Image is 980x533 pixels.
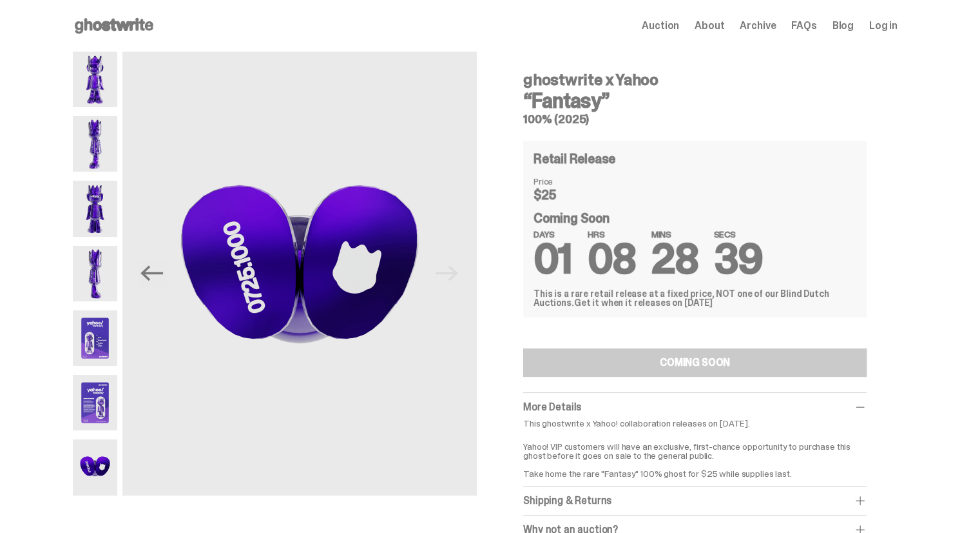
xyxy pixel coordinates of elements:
[651,230,698,239] span: MINS
[523,72,867,88] h4: ghostwrite x Yahoo
[533,177,598,186] dt: Price
[740,21,776,31] a: Archive
[523,348,867,377] button: COMING SOON
[533,188,598,201] dd: $25
[533,152,615,165] h4: Retail Release
[523,114,867,125] h5: 100% (2025)
[523,494,867,507] div: Shipping & Returns
[832,21,854,31] a: Blog
[523,419,867,428] p: This ghostwrite x Yahoo! collaboration releases on [DATE].
[73,116,117,172] img: Yahoo-HG---2.png
[138,259,166,288] button: Previous
[73,52,117,107] img: Yahoo-HG---1.png
[533,230,572,239] span: DAYS
[651,232,698,286] span: 28
[713,230,762,239] span: SECS
[588,232,636,286] span: 08
[73,310,117,366] img: Yahoo-HG---5.png
[73,439,117,495] img: Yahoo-HG---7.png
[642,21,679,31] a: Auction
[73,375,117,430] img: Yahoo-HG---6.png
[713,232,762,286] span: 39
[523,90,867,111] h3: “Fantasy”
[695,21,724,31] a: About
[574,297,713,308] span: Get it when it releases on [DATE]
[660,357,730,368] div: COMING SOON
[533,232,572,286] span: 01
[523,433,867,478] p: Yahoo! VIP customers will have an exclusive, first-chance opportunity to purchase this ghost befo...
[588,230,636,239] span: HRS
[73,181,117,236] img: Yahoo-HG---3.png
[533,212,856,274] div: Coming Soon
[533,289,856,307] div: This is a rare retail release at a fixed price, NOT one of our Blind Dutch Auctions.
[791,21,816,31] a: FAQs
[523,400,581,414] span: More Details
[869,21,898,31] a: Log in
[122,52,477,496] img: Yahoo-HG---7.png
[73,246,117,301] img: Yahoo-HG---4.png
